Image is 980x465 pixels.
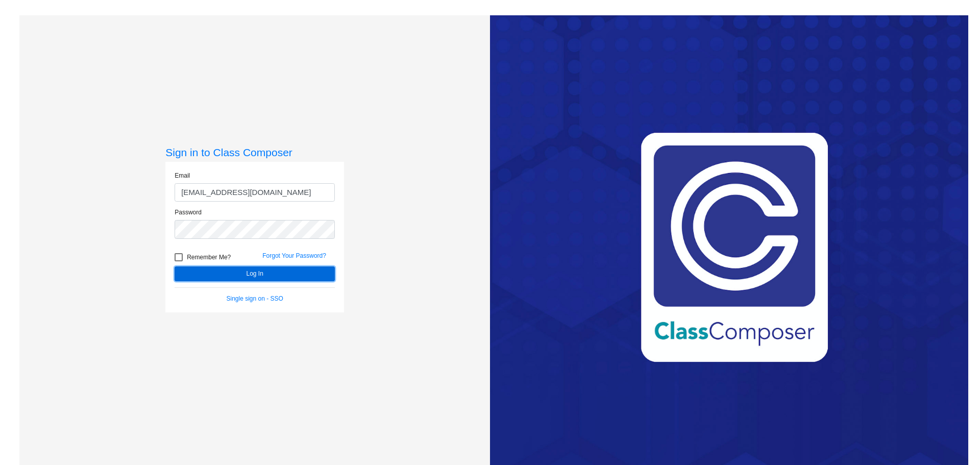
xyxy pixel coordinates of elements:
[227,295,283,302] a: Single sign on - SSO
[262,252,326,259] a: Forgot Your Password?
[175,208,202,217] label: Password
[175,266,335,281] button: Log In
[165,146,344,159] h3: Sign in to Class Composer
[187,251,231,263] span: Remember Me?
[175,171,190,180] label: Email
